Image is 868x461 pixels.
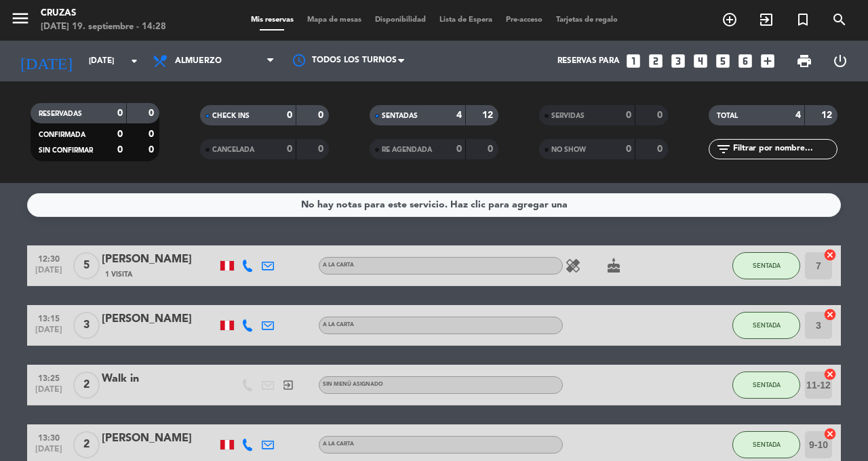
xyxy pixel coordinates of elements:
[212,146,254,153] span: CANCELADA
[32,445,66,460] span: [DATE]
[499,16,549,24] span: Pre-acceso
[73,312,100,339] span: 3
[822,41,858,81] div: LOG OUT
[41,20,166,34] div: [DATE] 19. septiembre - 14:28
[149,129,157,139] strong: 0
[32,310,66,325] span: 13:15
[32,369,66,385] span: 13:25
[73,372,100,399] span: 2
[626,111,631,120] strong: 0
[382,146,432,153] span: RE AGENDADA
[102,370,217,388] div: Walk in
[318,111,326,120] strong: 0
[557,56,620,66] span: Reservas para
[39,132,85,138] span: CONFIRMADA
[102,251,217,268] div: [PERSON_NAME]
[692,52,709,70] i: looks_4
[626,144,631,154] strong: 0
[714,52,732,70] i: looks_5
[821,111,835,120] strong: 12
[433,16,499,24] span: Lista de Espera
[32,385,66,401] span: [DATE]
[732,252,800,279] button: SENTADA
[287,144,292,154] strong: 0
[212,113,250,119] span: CHECK INS
[456,144,462,154] strong: 0
[795,12,811,28] i: turned_in_not
[758,12,774,28] i: exit_to_app
[732,142,837,157] input: Filtrar por nombre...
[10,46,82,76] i: [DATE]
[244,16,300,24] span: Mis reservas
[323,441,354,447] span: A la carta
[753,441,781,448] span: SENTADA
[149,108,157,118] strong: 0
[647,52,665,70] i: looks_two
[32,250,66,266] span: 12:30
[32,325,66,341] span: [DATE]
[318,144,326,154] strong: 0
[300,16,368,24] span: Mapa de mesas
[382,113,418,119] span: SENTADAS
[823,367,837,381] i: cancel
[301,197,568,213] div: No hay notas para este servicio. Haz clic para agregar una
[657,111,665,120] strong: 0
[73,431,100,458] span: 2
[32,266,66,281] span: [DATE]
[117,129,123,139] strong: 0
[823,308,837,321] i: cancel
[287,111,292,120] strong: 0
[175,56,222,66] span: Almuerzo
[565,258,581,274] i: healing
[368,16,433,24] span: Disponibilidad
[753,262,781,269] span: SENTADA
[759,52,776,70] i: add_box
[732,312,800,339] button: SENTADA
[732,431,800,458] button: SENTADA
[323,382,383,387] span: Sin menú asignado
[753,381,781,388] span: SENTADA
[722,12,738,28] i: add_circle_outline
[149,145,157,155] strong: 0
[39,111,82,117] span: RESERVADAS
[732,372,800,399] button: SENTADA
[823,427,837,441] i: cancel
[73,252,100,279] span: 5
[102,310,217,328] div: [PERSON_NAME]
[10,8,31,28] i: menu
[549,16,625,24] span: Tarjetas de regalo
[823,248,837,262] i: cancel
[323,322,354,327] span: A la carta
[102,430,217,447] div: [PERSON_NAME]
[488,144,496,154] strong: 0
[105,269,132,280] span: 1 Visita
[482,111,496,120] strong: 12
[32,429,66,445] span: 13:30
[456,111,462,120] strong: 4
[323,262,354,268] span: A la carta
[282,379,294,391] i: exit_to_app
[796,53,812,69] span: print
[606,258,622,274] i: cake
[10,8,31,33] button: menu
[126,53,142,69] i: arrow_drop_down
[753,321,781,329] span: SENTADA
[551,113,585,119] span: SERVIDAS
[551,146,586,153] span: NO SHOW
[669,52,687,70] i: looks_3
[832,53,848,69] i: power_settings_new
[41,7,166,20] div: Cruzas
[831,12,848,28] i: search
[39,147,93,154] span: SIN CONFIRMAR
[117,108,123,118] strong: 0
[736,52,754,70] i: looks_6
[715,141,732,157] i: filter_list
[657,144,665,154] strong: 0
[717,113,738,119] span: TOTAL
[625,52,642,70] i: looks_one
[117,145,123,155] strong: 0
[795,111,801,120] strong: 4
